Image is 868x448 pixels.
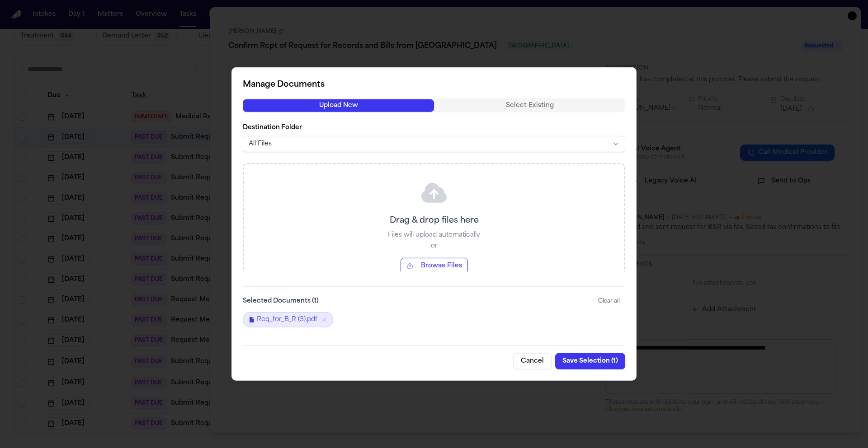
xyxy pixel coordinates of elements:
button: Remove Req_for_B_R (3).pdf [321,317,327,323]
button: Clear all [593,294,625,308]
button: Select Existing [434,99,625,112]
label: Selected Documents ( 1 ) [243,297,319,306]
p: or [431,242,438,251]
h2: Manage Documents [243,79,625,91]
p: Files will upload automatically [388,231,480,240]
label: Destination Folder [243,123,625,132]
button: Browse Files [401,258,468,274]
p: Drag & drop files here [390,215,479,227]
button: Save Selection (1) [555,353,625,369]
button: Upload New [243,99,434,112]
button: Cancel [513,353,552,369]
span: Req_for_B_R (3).pdf [257,315,317,324]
